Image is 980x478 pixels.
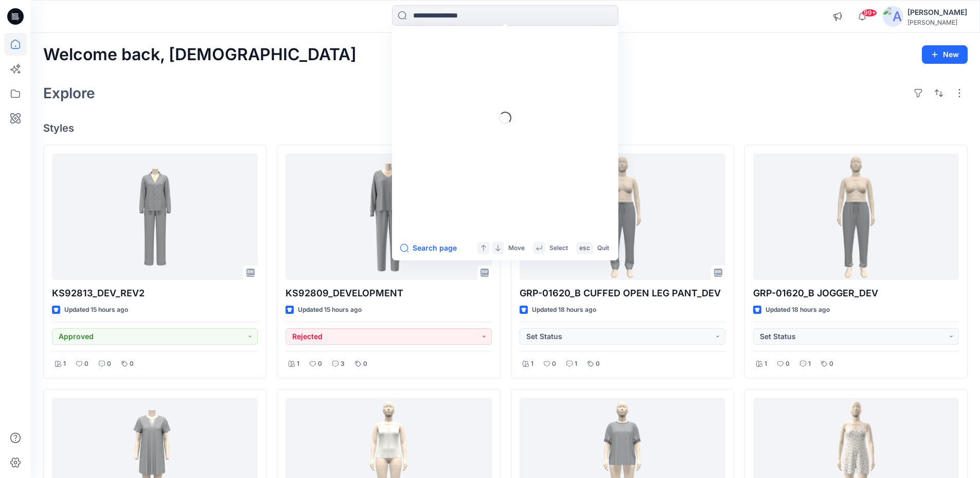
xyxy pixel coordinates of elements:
p: KS92809_DEVELOPMENT [286,286,491,300]
button: Search page [400,242,457,254]
p: 0 [318,359,322,369]
p: GRP-01620_B JOGGER_DEV [753,286,959,300]
p: Select [549,243,568,254]
p: 1 [63,359,66,369]
p: Quit [597,243,609,254]
p: GRP-01620_B CUFFED OPEN LEG PANT_DEV [520,286,725,300]
p: Updated 15 hours ago [298,305,362,315]
p: 0 [552,359,556,369]
span: 99+ [862,9,877,17]
h4: Styles [43,122,968,134]
a: GRP-01620_B CUFFED OPEN LEG PANT_DEV [520,153,725,280]
p: 0 [786,359,790,369]
p: KS92813_DEV_REV2 [52,286,258,300]
p: Updated 18 hours ago [532,305,596,315]
img: avatar [883,6,903,27]
p: 1 [808,359,811,369]
p: 1 [297,359,299,369]
p: 0 [829,359,833,369]
p: esc [579,243,590,254]
p: Move [508,243,525,254]
p: 0 [84,359,88,369]
p: Updated 18 hours ago [765,305,830,315]
p: 0 [130,359,134,369]
p: 1 [575,359,577,369]
p: 1 [764,359,767,369]
a: KS92813_DEV_REV2 [52,153,258,280]
a: GRP-01620_B JOGGER_DEV [753,153,959,280]
p: 1 [531,359,533,369]
p: 0 [107,359,111,369]
p: 3 [341,359,345,369]
p: Updated 15 hours ago [64,305,128,315]
button: New [922,45,968,64]
p: 0 [596,359,600,369]
h2: Welcome back, [DEMOGRAPHIC_DATA] [43,45,357,64]
p: 0 [363,359,367,369]
div: [PERSON_NAME] [907,19,967,26]
div: [PERSON_NAME] [907,6,967,19]
a: KS92809_DEVELOPMENT [286,153,491,280]
h2: Explore [43,85,95,101]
